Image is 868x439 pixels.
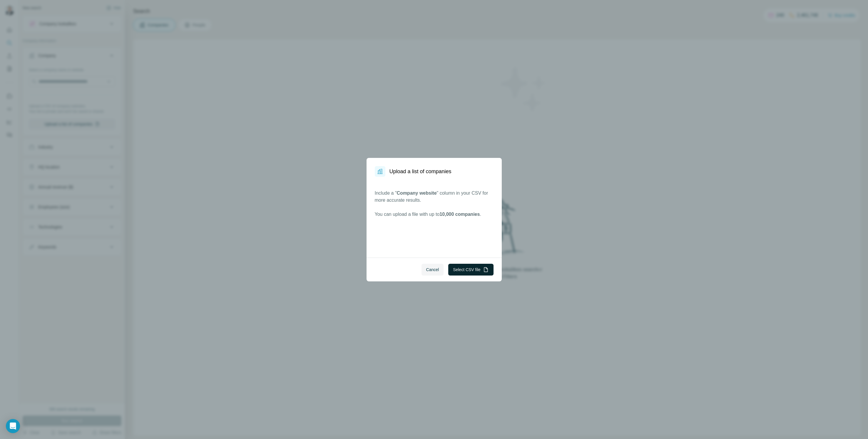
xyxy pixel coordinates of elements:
span: Cancel [426,267,439,273]
button: Cancel [422,264,444,276]
p: Include a " " column in your CSV for more accurate results. [375,190,494,204]
h1: Upload a list of companies [389,167,451,176]
div: Open Intercom Messenger [6,419,20,433]
span: 10,000 companies [439,212,480,217]
p: You can upload a file with up to . [375,211,494,218]
span: Company website [397,191,437,196]
button: Select CSV file [448,264,493,276]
